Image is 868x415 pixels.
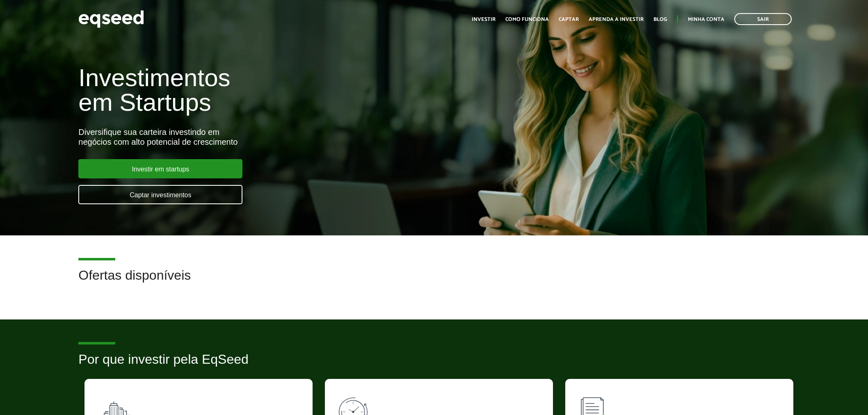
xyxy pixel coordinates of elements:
[472,17,496,22] a: Investir
[78,268,789,295] h2: Ofertas disponíveis
[78,66,500,115] h1: Investimentos em Startups
[505,17,549,22] a: Como funciona
[653,17,667,22] a: Blog
[589,17,644,22] a: Aprenda a investir
[734,13,792,25] a: Sair
[78,185,242,204] a: Captar investimentos
[688,17,724,22] a: Minha conta
[78,352,789,379] h2: Por que investir pela EqSeed
[78,159,242,178] a: Investir em startups
[559,17,579,22] a: Captar
[78,8,144,30] img: EqSeed
[78,127,500,147] div: Diversifique sua carteira investindo em negócios com alto potencial de crescimento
